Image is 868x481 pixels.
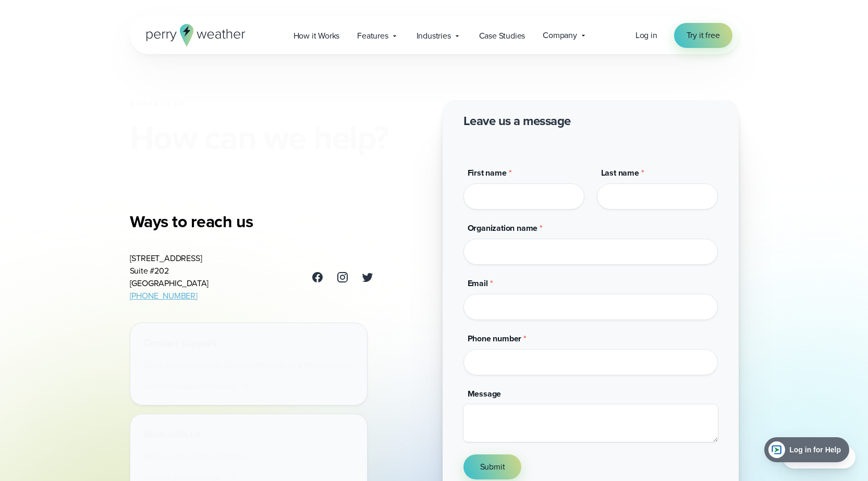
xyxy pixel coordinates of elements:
[130,211,374,232] h3: Ways to reach us
[470,25,534,46] a: Case Studies
[468,277,488,289] span: Email
[674,23,732,48] a: Try it free
[468,388,502,400] span: Message
[480,461,505,473] span: Submit
[543,29,577,42] span: Company
[130,252,209,302] address: [STREET_ADDRESS] Suite #202 [GEOGRAPHIC_DATA]
[294,30,340,42] span: How it Works
[468,222,538,234] span: Organization name
[635,29,657,42] a: Log in
[687,29,720,42] span: Try it free
[463,454,522,479] button: Submit
[468,332,522,344] span: Phone number
[479,30,525,42] span: Case Studies
[130,290,198,302] a: [PHONE_NUMBER]
[468,167,507,179] span: First name
[285,25,349,46] a: How it Works
[357,30,388,42] span: Features
[417,30,451,42] span: Industries
[463,113,571,129] h2: Leave us a message
[601,167,639,179] span: Last name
